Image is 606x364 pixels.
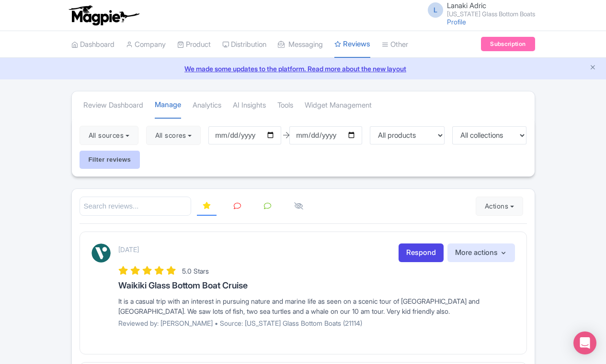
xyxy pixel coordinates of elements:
input: Filter reviews [80,151,140,169]
a: Tools [277,92,293,119]
a: Product [177,32,211,58]
img: logo-ab69f6fb50320c5b225c76a69d11143b.png [67,5,141,26]
div: It is a casual trip with an interest in pursuing nature and marine life as seen on a scenic tour ... [118,296,515,316]
a: Manage [155,92,181,119]
input: Search reviews... [80,197,192,216]
a: Dashboard [71,32,114,58]
span: L [428,2,443,18]
p: Reviewed by: [PERSON_NAME] • Source: [US_STATE] Glass Bottom Boats (21114) [118,318,515,328]
a: Messaging [278,32,323,58]
a: Analytics [193,92,221,119]
a: Distribution [222,32,266,58]
small: [US_STATE] Glass Bottom Boats [447,11,535,17]
img: Viator Logo [91,243,111,263]
p: [DATE] [118,244,139,254]
a: Review Dashboard [83,92,143,119]
div: Open Intercom Messenger [573,331,596,354]
h3: Waikiki Glass Bottom Boat Cruise [118,281,515,290]
span: 5.0 Stars [182,267,209,275]
button: All scores [146,126,201,145]
span: Lanaki Adric [447,1,486,10]
a: Reviews [334,31,370,58]
a: Respond [399,243,444,262]
a: Other [382,32,408,58]
button: Close announcement [589,63,596,74]
button: All sources [80,126,138,145]
a: AI Insights [233,92,266,119]
a: Widget Management [305,92,372,119]
button: Actions [476,197,523,216]
a: Company [126,32,166,58]
a: Subscription [481,37,535,51]
a: L Lanaki Adric [US_STATE] Glass Bottom Boats [422,2,535,17]
button: More actions [447,243,515,262]
a: We made some updates to the platform. Read more about the new layout [6,64,600,74]
a: Profile [447,18,466,26]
